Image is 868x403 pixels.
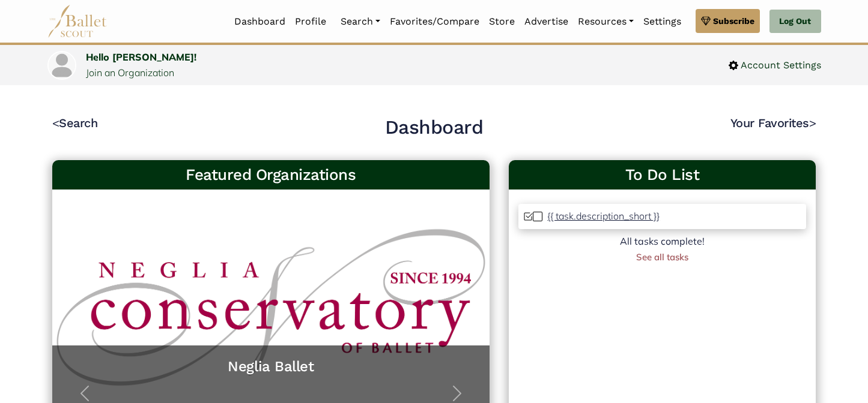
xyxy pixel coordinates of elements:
a: Neglia Ballet [64,357,478,376]
a: Search [336,9,385,34]
code: < [52,115,59,130]
a: Store [484,9,520,34]
img: gem.svg [701,14,711,28]
h2: Dashboard [385,115,484,140]
a: Profile [290,9,331,34]
a: Account Settings [729,58,821,73]
span: Account Settings [738,58,821,73]
h3: Featured Organizations [62,165,481,185]
div: All tasks complete! [518,234,806,249]
code: > [809,115,816,130]
a: Your Favorites [730,116,816,130]
a: See all tasks [636,251,688,263]
a: To Do List [518,165,806,185]
p: {{ task.description_short }} [547,210,660,222]
a: Dashboard [229,9,290,34]
a: Join an Organization [86,67,174,79]
a: Advertise [520,9,573,34]
a: <Search [52,116,98,130]
a: Hello [PERSON_NAME]! [86,51,196,63]
a: Favorites/Compare [385,9,484,34]
a: Subscribe [696,9,760,33]
span: Subscribe [713,14,754,28]
img: profile picture [49,52,75,79]
a: Log Out [769,10,821,34]
a: Resources [573,9,639,34]
a: Settings [639,9,686,34]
